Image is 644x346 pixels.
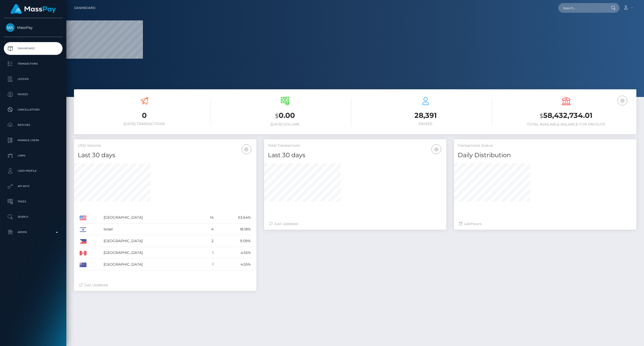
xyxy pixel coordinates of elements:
img: US.png [80,216,86,220]
img: PH.png [80,239,86,244]
td: 1 [199,259,215,270]
div: Just Updated [79,282,251,288]
h3: 58,432,734.01 [500,110,633,121]
p: Manage Users [6,137,60,144]
td: [GEOGRAPHIC_DATA] [102,235,199,247]
img: AU.png [80,263,86,267]
a: Links [4,149,63,162]
a: Dashboard [74,3,95,13]
h5: Total Transactions [268,143,443,148]
p: Payees [6,91,60,98]
h4: Daily Distribution [458,151,633,160]
td: [GEOGRAPHIC_DATA] [102,259,199,270]
span: MassPay [4,25,63,30]
h5: Transactions Status [458,143,633,148]
p: Admin [6,228,60,236]
a: API Keys [4,180,63,193]
td: [GEOGRAPHIC_DATA] [102,212,199,224]
td: 63.64% [215,212,253,224]
a: Manage Users [4,134,63,147]
td: 4.55% [215,259,253,270]
h3: 28,391 [359,110,492,120]
a: Admin [4,226,63,239]
p: Cancellations [6,106,60,114]
h5: USD Volume [78,143,253,148]
a: Ledger [4,73,63,85]
a: Transactions [4,57,63,70]
h4: Last 30 days [268,151,443,160]
a: User Profile [4,165,63,177]
td: 14 [199,212,215,224]
h3: 0 [78,110,211,120]
img: MassPay Logo [10,4,56,14]
div: Just Updated [269,221,441,227]
h6: [DATE] Volume [218,122,351,127]
h6: [DATE] Transactions [78,122,211,126]
p: Batches [6,121,60,129]
p: Links [6,152,60,159]
a: Dashboard [4,42,63,55]
h4: Last 30 days [78,151,253,160]
td: Israel [102,224,199,235]
p: Ledger [6,75,60,83]
img: CA.png [80,251,86,255]
td: 4 [199,224,215,235]
td: 2 [199,235,215,247]
a: Taxes [4,195,63,208]
p: API Keys [6,182,60,190]
img: MassPay [6,23,15,32]
a: Payees [4,88,63,101]
img: IL.png [80,227,86,232]
h6: Total Available Balance for Payouts [500,122,633,127]
a: Batches [4,119,63,131]
div: Last hours [459,221,631,227]
h3: 0.00 [218,110,351,121]
a: Search [4,211,63,223]
td: 18.18% [215,224,253,235]
a: Cancellations [4,103,63,116]
td: 4.55% [215,247,253,259]
p: User Profile [6,167,60,175]
td: 1 [199,247,215,259]
td: [GEOGRAPHIC_DATA] [102,247,199,259]
td: 9.09% [215,235,253,247]
h6: Payees [359,122,492,126]
input: Search... [558,3,606,13]
small: $ [540,112,543,119]
p: Transactions [6,60,60,68]
small: $ [275,112,279,119]
p: Taxes [6,198,60,205]
p: Search [6,213,60,221]
p: Dashboard [6,45,60,52]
